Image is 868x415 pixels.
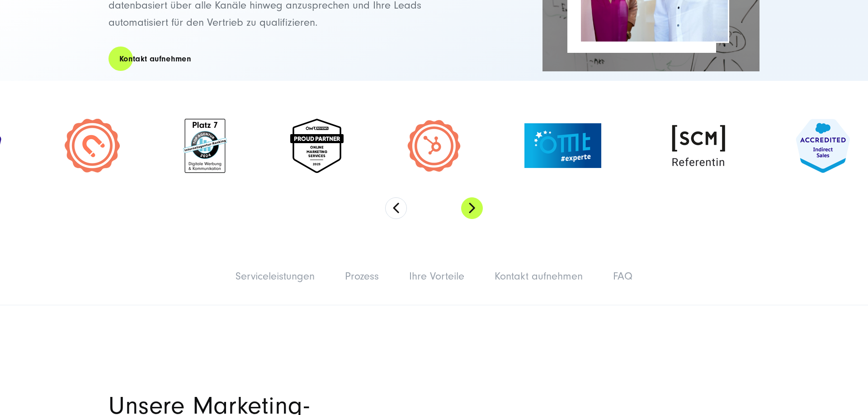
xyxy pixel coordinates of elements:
button: Next [461,197,483,219]
button: Previous [385,197,407,219]
a: Serviceleistungen [236,270,315,282]
img: OMT Experte Siegel - Digital Marketing Agentur SUNZINET [524,123,601,168]
img: Zertifiziert HubSpot Expert Siegel [407,119,461,173]
a: FAQ [613,270,632,282]
a: Prozess [345,270,379,282]
img: Top 7 in Internet Agentur Deutschland - Digital Agentur SUNZINET [183,119,227,173]
a: Ihre Vorteile [409,270,464,282]
img: Zertifiziert Salesforce indirect sales experts - Salesforce Beratung und implementierung Partner ... [796,119,850,173]
a: Kontakt aufnehmen [108,46,202,72]
img: Zertifiziert Hubspot inbound marketing Expert - HubSpot Beratung und implementierung Partner Agentur [65,119,120,173]
img: SCM Referentin Siegel - OMT Experte Siegel - Digitalagentur SUNZINET [665,119,732,173]
a: Kontakt aufnehmen [495,270,583,282]
img: Online marketing services 2025 - Digital Agentur SUNZNET - OMR Proud Partner [290,119,344,173]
